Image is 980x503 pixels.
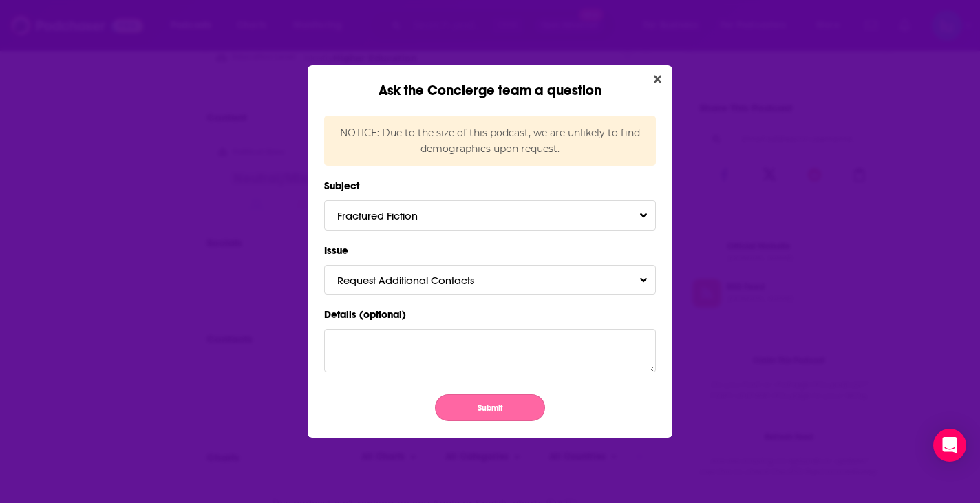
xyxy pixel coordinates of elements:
label: Issue [324,242,656,259]
button: Fractured FictionToggle Pronoun Dropdown [324,200,656,230]
div: Open Intercom Messenger [933,429,966,462]
button: Submit [435,394,545,421]
label: Details (optional) [324,306,656,323]
span: Request Additional Contacts [337,274,502,287]
button: Request Additional ContactsToggle Pronoun Dropdown [324,265,656,295]
div: Ask the Concierge team a question [308,65,672,99]
span: Fractured Fiction [337,209,445,222]
button: Close [648,71,667,88]
div: NOTICE: Due to the size of this podcast, we are unlikely to find demographics upon request. [324,116,656,166]
label: Subject [324,177,656,195]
